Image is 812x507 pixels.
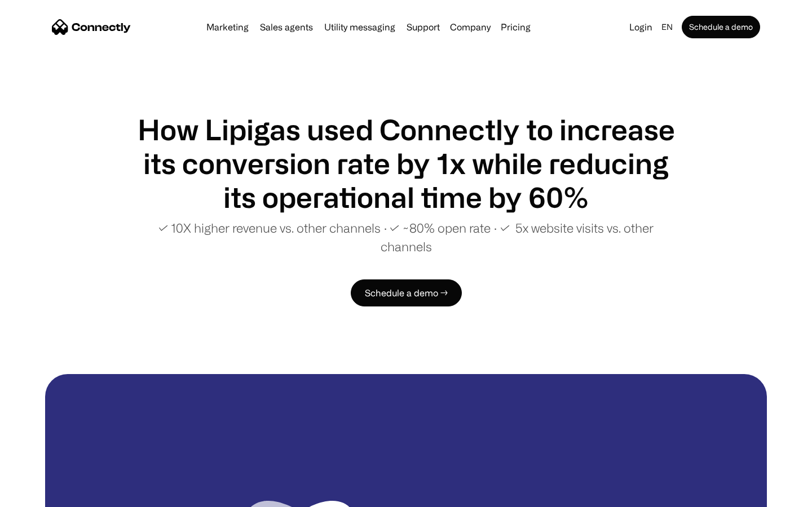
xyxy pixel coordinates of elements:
aside: Language selected: English [11,486,68,503]
a: Sales agents [255,23,317,32]
a: Utility messaging [320,23,400,32]
a: Marketing [202,23,253,32]
a: Pricing [496,23,535,32]
a: Support [402,23,444,32]
ul: Language list [23,487,68,503]
div: Company [450,19,491,35]
div: en [661,19,673,35]
a: Login [625,19,657,35]
a: Schedule a demo [682,16,760,38]
h1: How Lipigas used Connectly to increase its conversion rate by 1x while reducing its operational t... [135,113,677,214]
p: ✓ 10X higher revenue vs. other channels ∙ ✓ ~80% open rate ∙ ✓ 5x website visits vs. other channels [135,219,677,256]
a: Schedule a demo → [351,279,462,306]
